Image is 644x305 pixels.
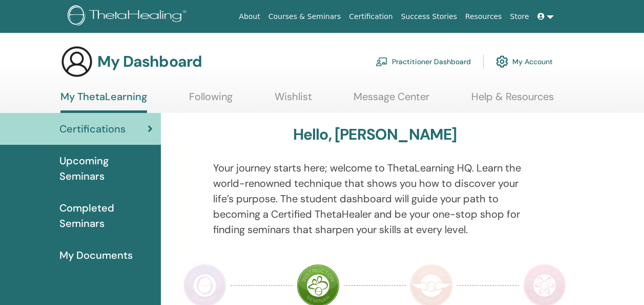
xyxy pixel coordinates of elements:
img: cog.svg [496,53,508,70]
a: Resources [461,7,506,26]
span: Completed Seminars [59,200,153,231]
img: chalkboard-teacher.svg [376,57,388,66]
a: Following [189,90,233,110]
img: generic-user-icon.jpg [60,45,93,78]
h3: My Dashboard [97,52,202,71]
a: My Account [496,50,553,73]
a: My ThetaLearning [60,90,147,113]
span: Upcoming Seminars [59,153,153,184]
a: Message Center [354,90,429,110]
a: Courses & Seminars [264,7,345,26]
a: Success Stories [397,7,461,26]
a: Help & Resources [471,90,554,110]
p: Your journey starts here; welcome to ThetaLearning HQ. Learn the world-renowned technique that sh... [213,160,536,237]
img: logo.png [68,5,190,28]
a: Practitioner Dashboard [376,50,471,73]
a: About [235,7,264,26]
a: Wishlist [275,90,312,110]
a: Store [506,7,533,26]
span: Certifications [59,121,126,137]
a: Certification [345,7,397,26]
span: My Documents [59,247,133,263]
h3: Hello, [PERSON_NAME] [293,125,457,144]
